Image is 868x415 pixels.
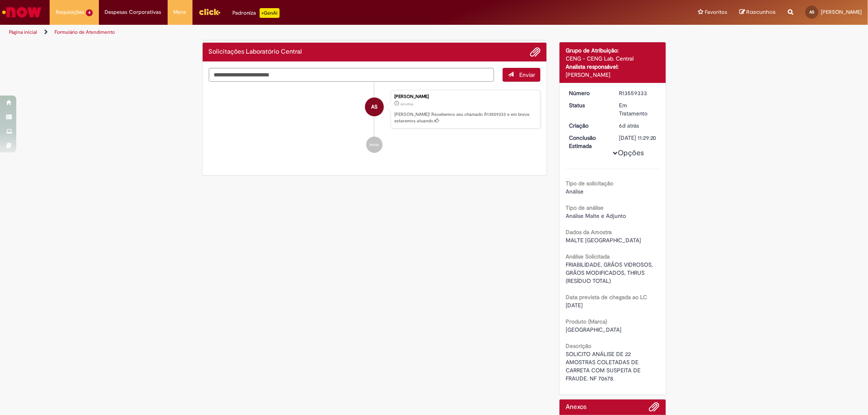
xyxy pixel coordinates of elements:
div: R13559333 [619,89,657,97]
dt: Criação [563,122,613,130]
button: Enviar [503,68,540,82]
a: Página inicial [9,29,37,35]
div: 23/09/2025 14:29:17 [619,122,657,130]
p: [PERSON_NAME]! Recebemos seu chamado R13559333 e em breve estaremos atuando. [394,111,536,124]
span: More [174,8,186,16]
button: Adicionar anexos [530,47,540,57]
div: [DATE] 11:29:20 [619,134,657,142]
b: Produto (Marca) [566,318,607,325]
div: Padroniza [233,8,280,18]
span: Favoritos [705,8,727,16]
a: Formulário de Atendimento [55,29,115,35]
div: CENG - CENG Lab. Central [566,54,660,63]
span: Enviar [519,71,535,78]
b: Dados da Amostra [566,228,612,236]
div: Analista responsável: [566,63,660,71]
h2: Solicitações Laboratório Central Histórico de tíquete [209,48,302,56]
li: Anna Karoline De Sousa Silva [209,90,541,129]
span: Despesas Corporativas [105,8,162,16]
span: SOLICITO ANÁLISE DE 22 AMOSTRAS COLETADAS DE CARRETA COM SUSPEITA DE FRAUDE. NF 70678. [566,350,642,382]
dt: Conclusão Estimada [563,134,613,150]
div: [PERSON_NAME] [566,71,660,79]
span: 6d atrás [400,102,413,106]
dt: Número [563,89,613,97]
div: Anna Karoline De Sousa Silva [365,98,384,116]
span: FRIABILIDADE, GRÃOS VIDROSOS, GRÃOS MODIFICADOS, THRUS (RESÍDUO TOTAL) [566,261,654,285]
span: [DATE] [566,302,583,309]
a: Rascunhos [739,9,776,16]
dt: Status [563,101,613,109]
span: Análise Malte e Adjunto [566,212,626,219]
ul: Trilhas de página [6,25,573,40]
span: MALTE [GEOGRAPHIC_DATA] [566,237,641,244]
textarea: Digite sua mensagem aqui... [209,68,494,82]
span: [GEOGRAPHIC_DATA] [566,326,621,333]
span: AS [809,9,814,15]
span: Rascunhos [746,8,776,16]
b: Tipo de solicitação [566,180,613,187]
div: Em Tratamento [619,101,657,117]
p: +GenAi [260,8,280,18]
span: Requisições [56,8,84,16]
img: ServiceNow [1,4,43,20]
b: Descrição [566,342,591,350]
img: click_logo_yellow_360x200.png [199,6,221,18]
time: 23/09/2025 14:29:17 [619,122,639,129]
h2: Anexos [566,404,586,411]
span: [PERSON_NAME] [821,9,862,15]
span: Análise [566,188,584,195]
div: [PERSON_NAME] [394,94,536,99]
b: Análise Solicitada [566,253,610,260]
ul: Histórico de tíquete [209,82,541,161]
span: 4 [86,9,93,16]
b: Tipo de análise [566,204,603,211]
span: AS [371,97,378,117]
div: Grupo de Atribuição: [566,46,660,54]
time: 23/09/2025 14:29:17 [400,102,413,106]
span: 6d atrás [619,122,639,129]
b: Data prevista de chegada ao LC [566,293,647,301]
